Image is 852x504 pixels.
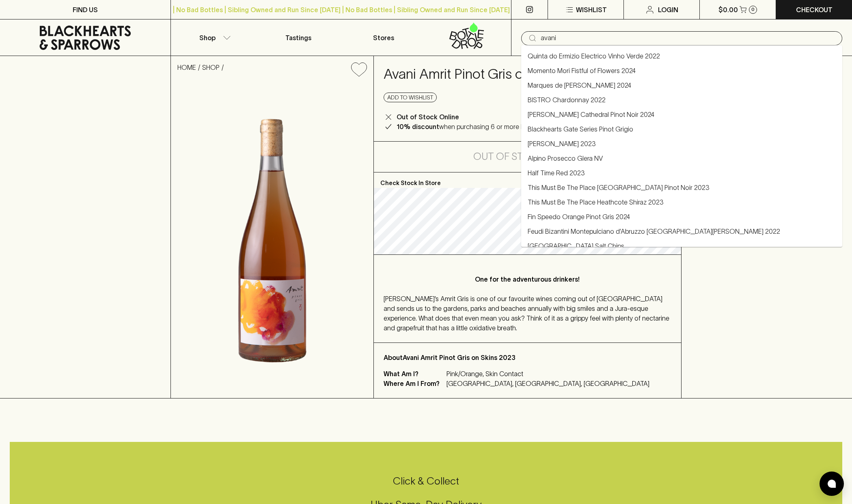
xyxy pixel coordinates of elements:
a: Half Time Red 2023 [528,168,585,178]
a: Marques de [PERSON_NAME] 2024 [528,80,631,90]
a: HOME [177,64,196,71]
h5: Out of Stock Online [473,150,582,163]
a: Momento Mori Fistful of Flowers 2024 [528,66,636,75]
p: Where Am I From? [384,379,444,388]
p: Shop [199,33,216,43]
a: [PERSON_NAME] 2023 [528,139,596,149]
p: About Avani Amrit Pinot Gris on Skins 2023 [384,353,671,362]
h4: Avani Amrit Pinot Gris on Skins 2023 [384,66,616,83]
p: Checkout [796,5,833,15]
a: [PERSON_NAME] Cathedral Pinot Noir 2024 [528,110,654,119]
button: Shop [171,19,256,56]
p: Login [658,5,678,15]
b: 10% discount [397,123,439,130]
p: Stores [373,33,394,43]
p: Check Stock In Store [374,172,681,188]
a: SHOP [202,64,220,71]
p: FIND US [73,5,98,15]
button: Add to wishlist [384,93,437,102]
p: Wishlist [576,5,607,15]
p: [GEOGRAPHIC_DATA], [GEOGRAPHIC_DATA], [GEOGRAPHIC_DATA] [446,379,649,388]
p: Tastings [285,33,311,43]
a: Quinta do Ermizio Electrico Vinho Verde 2022 [528,51,660,61]
input: Try "Pinot noir" [541,32,836,45]
p: Out of Stock Online [397,112,459,122]
a: Blackhearts Gate Series Pinot Grigio [528,124,633,134]
a: This Must Be The Place Heathcote Shiraz 2023 [528,197,664,207]
h5: Click & Collect [10,474,842,488]
a: Feudi Bizantini Montepulciano d’Abruzzo [GEOGRAPHIC_DATA][PERSON_NAME] 2022 [528,226,780,236]
a: Tastings [256,19,341,56]
button: Add to wishlist [348,59,370,80]
a: Fin Speedo Orange Pinot Gris 2024 [528,212,630,222]
a: Stores [341,19,426,56]
span: [PERSON_NAME]’s Amrit Gris is one of our favourite wines coming out of [GEOGRAPHIC_DATA] and send... [384,295,669,332]
a: BISTRO Chardonnay 2022 [528,95,606,105]
a: [GEOGRAPHIC_DATA] Salt Chips [528,241,624,251]
a: Alpino Prosecco Glera NV [528,153,603,163]
img: bubble-icon [828,480,836,488]
p: when purchasing 6 or more bottles [397,122,541,131]
p: 0 [751,7,755,12]
p: What Am I? [384,369,444,379]
p: $0.00 [718,5,738,15]
img: 37923.png [171,83,373,398]
p: Pink/Orange, Skin Contact [446,369,649,379]
p: One for the adventurous drinkers! [400,274,655,284]
a: This Must Be The Place [GEOGRAPHIC_DATA] Pinot Noir 2023 [528,183,710,192]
